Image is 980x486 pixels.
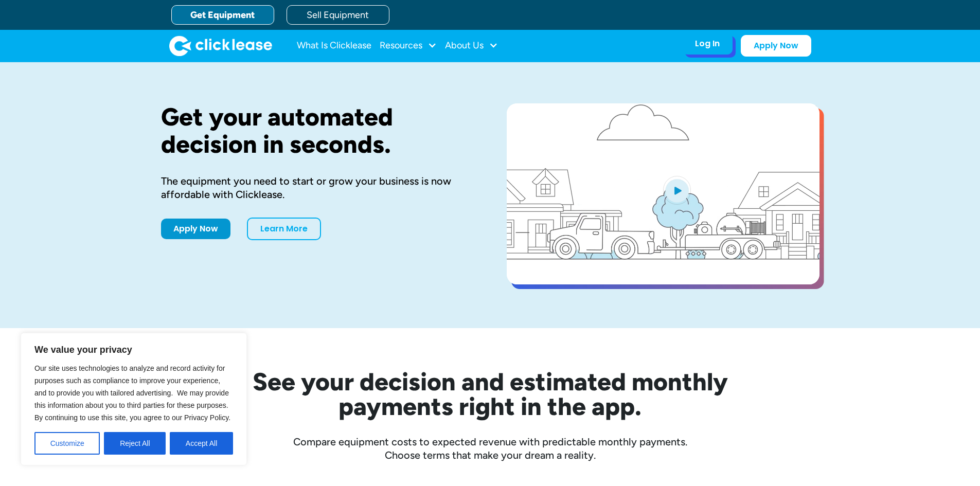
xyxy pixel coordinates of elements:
a: Get Equipment [171,5,274,25]
button: Reject All [104,432,166,455]
div: The equipment you need to start or grow your business is now affordable with Clicklease. [161,174,474,201]
button: Customize [34,432,100,455]
div: We value your privacy [21,333,247,465]
span: Our site uses technologies to analyze and record activity for purposes such as compliance to impr... [34,364,230,422]
a: Apply Now [161,219,230,239]
a: open lightbox [507,103,819,284]
img: Blue play button logo on a light blue circular background [663,176,691,205]
p: We value your privacy [34,344,233,356]
a: home [169,35,272,56]
h1: Get your automated decision in seconds. [161,103,474,158]
h2: See your decision and estimated monthly payments right in the app. [202,369,778,419]
div: Resources [380,35,437,56]
a: What Is Clicklease [297,35,371,56]
div: Log In [695,39,720,49]
button: Accept All [170,432,233,455]
img: Clicklease logo [169,35,272,56]
a: Apply Now [741,35,811,57]
div: About Us [445,35,498,56]
a: Sell Equipment [287,5,389,25]
a: Learn More [247,218,321,240]
div: Compare equipment costs to expected revenue with predictable monthly payments. Choose terms that ... [161,435,819,462]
